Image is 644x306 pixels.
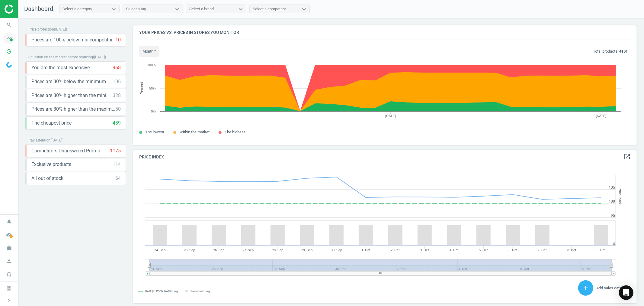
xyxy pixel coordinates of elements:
[611,213,615,218] text: 95
[609,199,615,203] text: 100
[31,106,115,112] span: Prices are 30% higher than the maximal
[479,248,488,252] tspan: 5. Oct
[115,37,121,43] div: 10
[596,114,607,118] tspan: [DATE]
[140,82,144,94] tspan: Percent
[113,78,121,85] div: 106
[110,148,121,154] div: 1175
[31,175,63,182] span: All out of stock
[3,229,15,240] i: cloud_done
[31,161,71,168] span: Exclusive products
[538,248,547,252] tspan: 7. Oct
[5,5,47,14] img: ajHJNr6hYgQAAAAASUVORK5CYII=
[331,248,342,252] tspan: 30. Sep
[2,297,17,304] button: chevron_right
[596,286,622,290] span: Add sales data
[6,62,12,68] img: wGWNvw8QSZomAAAAABJRU5ErkJggg==
[582,284,589,291] i: add
[113,120,121,126] div: 439
[420,248,429,252] tspan: 3. Oct
[28,27,54,31] span: Price protection
[225,130,245,134] span: The highest
[597,248,606,252] tspan: 9. Oct
[31,78,106,85] span: Prices are 30% below the minimum
[3,19,15,31] i: search
[154,248,165,252] tspan: 24. Sep
[213,248,224,252] tspan: 26. Sep
[62,6,92,12] div: Select a category
[3,256,15,267] i: person
[243,248,254,252] tspan: 27. Sep
[272,248,283,252] tspan: 28. Sep
[149,86,156,90] text: 50%
[3,216,15,227] i: notifications
[126,6,146,12] div: Select a tag
[147,63,156,67] text: 100%
[508,248,517,252] tspan: 6. Oct
[613,242,615,246] text: 0
[301,248,312,252] tspan: 29. Sep
[253,6,286,12] div: Select a competitor
[133,25,637,40] h4: Your prices vs. prices in stores you monitor
[31,120,72,126] span: The cheapest price
[115,106,121,112] div: 50
[189,6,214,12] div: Select a brand
[567,248,576,252] tspan: 8. Oct
[50,138,63,142] span: ( [DATE] )
[115,175,121,182] div: 64
[151,109,156,113] text: 0%
[3,46,15,57] i: pie_chart_outlined
[578,280,593,296] button: add
[31,64,90,71] span: You are the most expensive
[145,290,172,293] tspan: [DATE][PERSON_NAME]
[113,64,121,71] div: 968
[623,153,631,160] i: open_in_new
[450,248,459,252] tspan: 4. Oct
[619,285,633,300] div: Open Intercom Messenger
[31,148,100,154] span: Competitors Unanswered Promo
[3,32,15,44] i: timeline
[28,138,50,142] span: Pay attention
[93,55,106,59] span: ( [DATE] )
[361,248,370,252] tspan: 1. Oct
[391,248,400,252] tspan: 2. Oct
[24,5,53,12] span: Dashboard
[618,188,622,205] tspan: Price Index
[31,92,113,99] span: Prices are 30% higher than the minimum
[385,114,396,118] tspan: [DATE]
[145,130,164,134] span: The lowest
[3,269,15,280] i: headset_mic
[191,290,210,293] tspan: Pairs count: avg
[54,27,67,31] span: ( [DATE] )
[113,92,121,99] div: 328
[619,49,628,54] b: 4151
[609,185,615,190] text: 105
[179,130,210,134] span: Within the market
[113,161,121,168] div: 114
[28,55,93,59] span: Situation on the market before repricing
[184,248,195,252] tspan: 25. Sep
[174,290,178,293] tspan: avg
[623,153,631,161] a: open_in_new
[133,150,637,164] h4: Price Index
[139,46,159,57] button: month
[5,297,13,304] i: chevron_right
[31,37,113,43] span: Prices are 100% below min competitor
[3,242,15,254] i: work
[593,49,628,54] p: Total products:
